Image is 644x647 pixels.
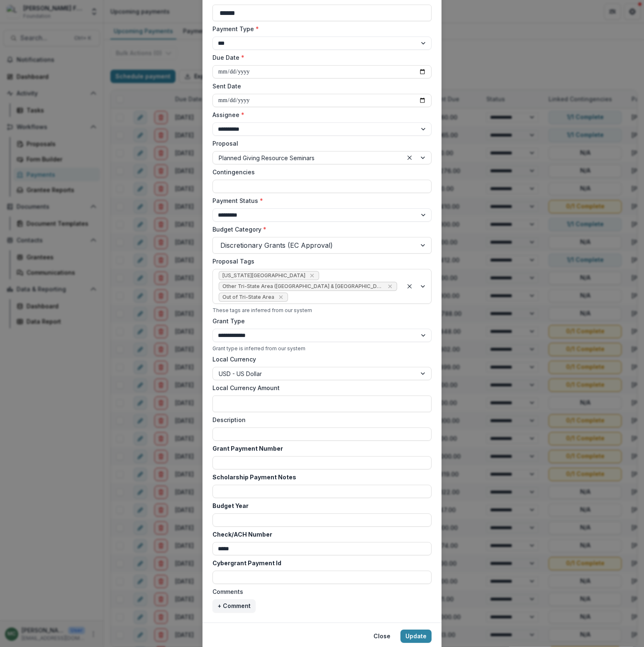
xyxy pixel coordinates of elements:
[212,559,427,567] label: Cybergrant Payment Id
[212,345,432,352] div: Grant type is inferred from our system
[308,271,316,280] div: Remove New York State
[212,53,427,62] label: Due Date
[222,273,305,278] span: [US_STATE][GEOGRAPHIC_DATA]
[222,283,384,289] span: Other Tri-State Area ([GEOGRAPHIC_DATA] & [GEOGRAPHIC_DATA])
[277,293,285,301] div: Remove Out of Tri-State Area
[212,257,427,266] label: Proposal Tags
[212,355,256,364] label: Local Currency
[212,317,427,325] label: Grant Type
[212,587,427,596] label: Comments
[212,383,427,392] label: Local Currency Amount
[212,473,427,481] label: Scholarship Payment Notes
[212,307,432,313] div: These tags are inferred from our system
[212,225,427,234] label: Budget Category
[212,24,427,33] label: Payment Type
[212,196,427,205] label: Payment Status
[212,110,427,119] label: Assignee
[212,501,427,510] label: Budget Year
[212,82,427,90] label: Sent Date
[212,599,256,613] button: + Comment
[405,153,415,163] div: Clear selected options
[386,282,394,291] div: Remove Other Tri-State Area (CT & NJ)
[400,630,432,643] button: Update
[405,281,415,291] div: Clear selected options
[212,415,427,424] label: Description
[212,530,427,539] label: Check/ACH Number
[212,444,427,453] label: Grant Payment Number
[212,168,427,176] label: Contingencies
[222,294,274,300] span: Out of Tri-State Area
[212,139,427,148] label: Proposal
[368,630,395,643] button: Close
